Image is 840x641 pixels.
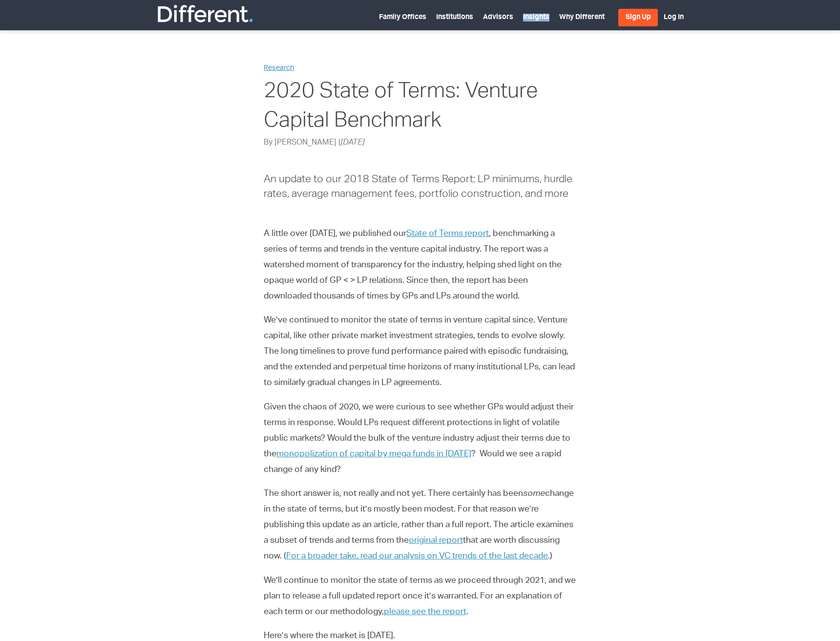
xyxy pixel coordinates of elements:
[436,14,473,21] a: Institutions
[384,608,466,617] a: please see the report
[264,313,576,391] p: We’ve continued to monitor the state of terms in venture capital since. Venture capital, like oth...
[156,4,254,23] img: Different Funds
[340,139,365,147] span: [DATE]
[618,9,658,26] a: Sign Up
[264,226,576,304] p: A little over [DATE], we published our , benchmarking a series of terms and trends in the venture...
[264,78,576,137] h1: 2020 State of Terms: Venture Capital Benchmark
[264,573,576,620] p: We’ll continue to monitor the state of terms as we proceed through 2021, and we plan to release a...
[523,490,545,498] em: some
[264,65,294,72] a: Research
[483,14,513,21] a: Advisors
[409,536,463,545] a: original report
[523,14,549,21] a: Insights
[664,14,684,21] a: Log In
[264,400,576,478] p: Given the chaos of 2020, we were curious to see whether GPs would adjust their terms in response....
[286,552,548,561] a: For a broader take, read our analysis on VC trends of the last decade
[264,173,576,202] h6: An update to our 2018 State of Terms Report: LP minimums, hurdle rates, average management fees, ...
[379,14,426,21] a: Family Offices
[276,450,471,459] a: monopolization of capital by mega funds in [DATE]
[406,230,489,238] a: State of Terms report
[264,486,576,564] p: The short answer is, not really and not yet. There certainly has been change in the state of term...
[559,14,605,21] a: Why Different
[264,137,576,149] p: By [PERSON_NAME] |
